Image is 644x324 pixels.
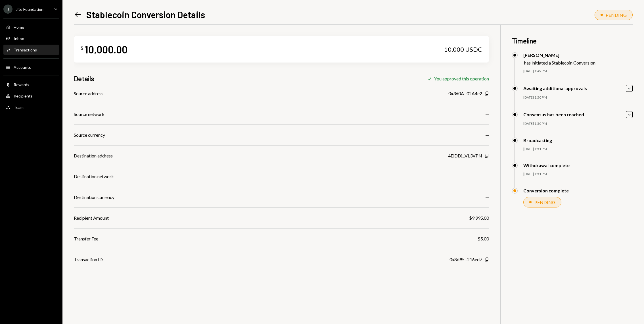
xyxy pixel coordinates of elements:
[523,138,552,143] div: Broadcasting
[86,9,205,20] h1: Stablecoin Conversion Details
[14,25,24,30] div: Home
[14,82,29,87] div: Rewards
[523,121,633,126] div: [DATE] 1:50 PM
[523,188,569,193] div: Conversion complete
[448,90,482,97] div: 0x360A...02A4e2
[523,52,595,58] div: [PERSON_NAME]
[85,43,127,56] div: 10,000.00
[74,215,109,221] div: Recipient Amount
[3,91,59,101] a: Recipients
[3,5,12,14] div: J
[485,111,489,118] div: —
[524,60,595,65] div: has initiated a Stablecoin Conversion
[74,194,114,201] div: Destination currency
[523,95,633,100] div: [DATE] 1:50 PM
[485,132,489,138] div: —
[14,36,24,41] div: Inbox
[444,45,482,53] div: 10,000 USDC
[74,152,113,159] div: Destination address
[3,102,59,112] a: Team
[3,45,59,55] a: Transactions
[74,74,94,83] h3: Details
[512,36,633,45] h3: Timeline
[14,47,37,52] div: Transactions
[74,132,105,138] div: Source currency
[74,173,114,180] div: Destination network
[485,194,489,201] div: —
[523,86,587,91] div: Awaiting additional approvals
[3,62,59,72] a: Accounts
[523,69,633,74] div: [DATE] 1:49 PM
[14,65,31,70] div: Accounts
[478,235,489,242] div: $5.00
[74,256,103,263] div: Transaction ID
[3,79,59,90] a: Rewards
[448,152,482,159] div: 4EjDDj...VL3VPN
[606,12,627,18] div: PENDING
[3,33,59,43] a: Inbox
[74,90,103,97] div: Source address
[469,215,489,221] div: $9,995.00
[449,256,482,263] div: 0x8d95...216ed7
[523,163,570,168] div: Withdrawal complete
[523,112,584,117] div: Consensus has been reached
[14,105,24,110] div: Team
[534,200,555,205] div: PENDING
[523,172,633,176] div: [DATE] 1:51 PM
[14,94,33,98] div: Recipients
[485,173,489,180] div: —
[16,7,43,12] div: Jito Foundation
[434,76,489,81] div: You approved this operation
[81,45,83,51] div: $
[74,111,104,118] div: Source network
[3,22,59,32] a: Home
[74,235,98,242] div: Transfer Fee
[523,147,633,151] div: [DATE] 1:51 PM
